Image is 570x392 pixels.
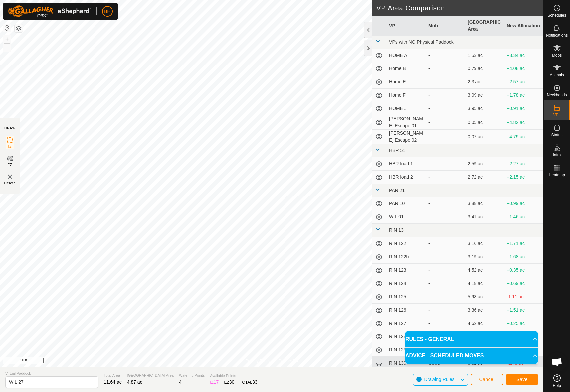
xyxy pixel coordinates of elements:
[504,89,543,102] td: +1.78 ac
[386,157,426,171] td: HBR load 1
[471,374,503,385] button: Cancel
[504,304,543,317] td: +1.51 ac
[504,62,543,75] td: +4.08 ac
[552,53,562,57] span: Mobs
[546,33,568,37] span: Notifications
[386,171,426,184] td: HBR load 2
[428,240,462,247] div: -
[386,357,426,370] td: RIN 130
[426,16,465,36] th: Mob
[506,374,538,385] button: Save
[405,335,454,343] span: RULES - GENERAL
[3,44,11,52] button: –
[8,144,12,149] span: IZ
[386,130,426,144] td: [PERSON_NAME] Escape 02
[3,35,11,43] button: +
[210,373,257,379] span: Available Points
[389,39,454,45] span: VPs with NO Physical Paddock
[544,372,570,390] a: Help
[4,181,16,186] span: Delete
[386,75,426,89] td: Home E
[504,49,543,62] td: +3.34 ac
[389,188,405,193] span: PAR 21
[386,250,426,264] td: RIN 122b
[504,115,543,130] td: +4.82 ac
[504,210,543,224] td: +1.46 ac
[465,102,504,115] td: 3.95 ac
[240,379,257,386] div: TOTAL
[104,373,122,378] span: Total Area
[504,237,543,250] td: +1.71 ac
[229,379,235,385] span: 30
[245,358,270,364] a: Privacy Policy
[504,290,543,304] td: -1.11 ac
[553,153,561,157] span: Infra
[386,317,426,330] td: RIN 127
[210,379,219,386] div: IZ
[551,133,562,137] span: Status
[504,277,543,290] td: +0.69 ac
[465,171,504,184] td: 2.72 ac
[428,174,462,181] div: -
[553,384,561,388] span: Help
[428,280,462,287] div: -
[504,16,543,36] th: New Allocation
[504,197,543,210] td: +0.99 ac
[465,264,504,277] td: 4.52 ac
[428,78,462,85] div: -
[479,377,495,382] span: Cancel
[428,52,462,59] div: -
[428,307,462,314] div: -
[386,102,426,115] td: HOME J
[179,379,182,385] span: 4
[386,277,426,290] td: RIN 124
[386,237,426,250] td: RIN 122
[405,331,538,347] p-accordion-header: RULES - GENERAL
[386,343,426,357] td: RIN 129
[547,93,567,97] span: Neckbands
[15,24,23,32] button: Map Layers
[549,173,565,177] span: Heatmap
[428,105,462,112] div: -
[428,119,462,126] div: -
[386,197,426,210] td: PAR 10
[5,371,98,376] span: Virtual Paddock
[465,157,504,171] td: 2.59 ac
[428,213,462,220] div: -
[386,62,426,75] td: Home B
[214,379,219,385] span: 17
[386,210,426,224] td: WIL 01
[104,379,122,385] span: 11.64 ac
[428,133,462,140] div: -
[465,290,504,304] td: 5.98 ac
[465,250,504,264] td: 3.19 ac
[465,49,504,62] td: 1.53 ac
[428,253,462,260] div: -
[465,210,504,224] td: 3.41 ac
[424,377,454,382] span: Drawing Rules
[127,373,174,378] span: [GEOGRAPHIC_DATA] Area
[428,293,462,300] div: -
[465,16,504,36] th: [GEOGRAPHIC_DATA] Area
[179,373,205,378] span: Watering Points
[386,264,426,277] td: RIN 123
[386,330,426,343] td: RIN 128
[252,379,258,385] span: 33
[465,115,504,130] td: 0.05 ac
[428,160,462,167] div: -
[278,358,298,364] a: Contact Us
[465,317,504,330] td: 4.62 ac
[428,92,462,99] div: -
[547,352,567,372] div: Open chat
[386,16,426,36] th: VP
[465,130,504,144] td: 0.07 ac
[428,320,462,327] div: -
[3,24,11,32] button: Reset Map
[504,130,543,144] td: +4.79 ac
[8,5,91,17] img: Gallagher Logo
[386,115,426,130] td: [PERSON_NAME] Escape 01
[550,73,564,77] span: Animals
[465,277,504,290] td: 4.18 ac
[465,304,504,317] td: 3.36 ac
[465,197,504,210] td: 3.88 ac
